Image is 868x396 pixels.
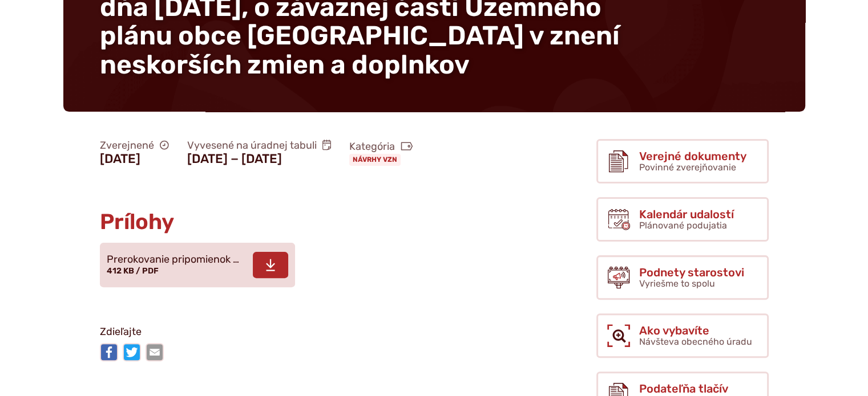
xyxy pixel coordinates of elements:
[596,255,769,300] a: Podnety starostovi Vyriešme to spolu
[107,266,159,276] span: 412 KB / PDF
[100,152,169,166] figcaption: [DATE]
[596,197,769,242] a: Kalendár udalostí Plánované podujatia
[100,210,505,234] h2: Prílohy
[187,152,332,166] figcaption: [DATE] − [DATE]
[639,382,728,395] span: Podateľňa tlačív
[639,208,734,221] span: Kalendár udalostí
[349,154,401,165] a: Návrhy VZN
[639,336,752,347] span: Návšteva obecného úradu
[349,140,413,153] span: Kategória
[187,139,332,152] span: Vyvesené na úradnej tabuli
[639,324,752,337] span: Ako vybavíte
[100,243,295,287] a: Prerokovanie pripomienok … 412 KB / PDF
[639,150,746,162] span: Verejné dokumenty
[107,254,239,266] span: Prerokovanie pripomienok …
[639,278,715,289] span: Vyriešme to spolu
[123,343,141,361] img: Zdieľať na Twitteri
[100,139,169,152] span: Zverejnené
[146,343,164,361] img: Zdieľať e-mailom
[639,162,736,173] span: Povinné zverejňovanie
[100,343,118,361] img: Zdieľať na Facebooku
[100,324,505,341] p: Zdieľajte
[596,313,769,358] a: Ako vybavíte Návšteva obecného úradu
[596,139,769,183] a: Verejné dokumenty Povinné zverejňovanie
[639,220,727,231] span: Plánované podujatia
[639,266,744,279] span: Podnety starostovi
